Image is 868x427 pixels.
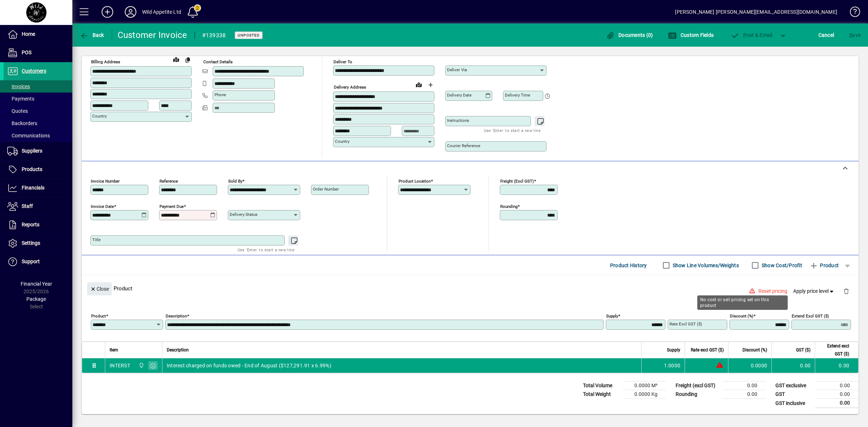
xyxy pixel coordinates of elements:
[790,285,838,298] button: Apply price level
[22,148,42,154] span: Suppliers
[500,204,518,209] mat-label: Rounding
[7,108,28,114] span: Quotes
[82,275,859,302] div: Product
[159,204,184,209] mat-label: Payment due
[723,381,766,390] td: 0.00
[815,390,859,399] td: 0.00
[142,6,181,18] div: Wild Appetite Ltd
[664,362,681,369] span: 1.0000
[91,204,114,209] mat-label: Invoice date
[818,29,834,41] span: Cancel
[667,346,680,354] span: Supply
[22,222,39,227] span: Reports
[697,295,788,310] div: No cost or sell pricing set on this product
[691,346,724,354] span: Rate excl GST ($)
[72,29,112,42] app-page-header-button: Back
[7,120,37,126] span: Backorders
[4,129,72,142] a: Communications
[96,5,119,18] button: Add
[22,203,33,209] span: Staff
[604,29,655,42] button: Documents (0)
[119,5,142,18] button: Profile
[238,245,294,254] mat-hint: Use 'Enter' to start a new line
[728,358,771,373] td: 0.0000
[820,342,849,358] span: Extend excl GST ($)
[847,29,862,42] button: Save
[92,114,107,119] mat-label: Country
[4,44,72,62] a: POS
[4,161,72,179] a: Products
[4,80,72,93] a: Invoices
[4,216,72,234] a: Reports
[447,143,480,148] mat-label: Courier Reference
[170,54,182,65] a: View on map
[668,32,714,38] span: Custom Fields
[4,25,72,43] a: Home
[22,50,31,55] span: POS
[838,282,855,300] button: Delete
[844,1,859,25] a: Knowledge Base
[606,32,653,38] span: Documents (0)
[313,187,339,192] mat-label: Order number
[815,358,858,373] td: 0.00
[21,281,52,287] span: Financial Year
[137,362,145,370] span: Wild Appetite Ltd
[4,234,72,252] a: Settings
[4,142,72,160] a: Suppliers
[772,399,815,408] td: GST inclusive
[214,92,226,97] mat-label: Phone
[159,179,178,184] mat-label: Reference
[731,32,773,38] span: ost & Email
[793,287,835,295] span: Apply price level
[727,29,776,42] button: Post & Email
[838,288,855,294] app-page-header-button: Delete
[579,390,623,399] td: Total Weight
[7,84,30,89] span: Invoices
[484,126,541,134] mat-hint: Use 'Enter' to start a new line
[118,29,187,41] div: Customer Invoice
[22,68,46,74] span: Customers
[7,133,50,138] span: Communications
[4,197,72,215] a: Staff
[849,29,860,41] span: ave
[760,262,802,269] label: Show Cost/Profit
[672,381,723,390] td: Freight (excl GST)
[202,30,226,41] div: #139338
[610,260,647,271] span: Product History
[447,93,472,98] mat-label: Delivery date
[4,253,72,271] a: Support
[230,212,258,217] mat-label: Delivery status
[672,390,723,399] td: Rounding
[809,260,839,271] span: Product
[743,32,746,38] span: P
[671,262,739,269] label: Show Line Volumes/Weights
[743,346,767,354] span: Discount (%)
[333,59,352,64] mat-label: Deliver To
[110,346,118,354] span: Item
[22,185,44,191] span: Financials
[78,29,106,42] button: Back
[7,96,34,102] span: Payments
[849,32,852,38] span: S
[817,29,836,42] button: Cancel
[666,29,715,42] button: Custom Fields
[91,179,120,184] mat-label: Invoice number
[22,240,40,246] span: Settings
[26,296,46,302] span: Package
[796,346,810,354] span: GST ($)
[815,399,859,408] td: 0.00
[771,358,815,373] td: 0.00
[792,313,829,319] mat-label: Extend excl GST ($)
[623,390,666,399] td: 0.0000 Kg
[425,79,436,91] button: Choose address
[606,313,618,319] mat-label: Supply
[505,93,530,98] mat-label: Delivery time
[85,285,114,292] app-page-header-button: Close
[4,179,72,197] a: Financials
[579,381,623,390] td: Total Volume
[22,31,35,37] span: Home
[758,287,787,295] span: Reset pricing
[166,313,187,319] mat-label: Description
[815,381,859,390] td: 0.00
[228,179,242,184] mat-label: Sold by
